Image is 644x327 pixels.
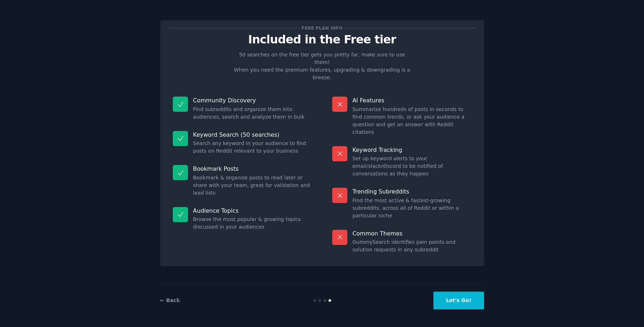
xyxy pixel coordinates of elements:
dd: GummySearch identifies pain points and solution requests in any subreddit [352,238,471,254]
dd: Browse the most popular & growing topics discussed in your audiences [193,216,312,231]
p: Community Discovery [193,97,312,104]
span: Free plan info [300,24,344,32]
p: Audience Topics [193,207,312,215]
dd: Set up keyword alerts to your email/slack/discord to be notified of conversations as they happen [352,155,471,178]
dd: Bookmark & organize posts to read later or share with your team, great for validation and lead lists [193,174,312,197]
p: 50 searches on the free tier gets you pretty far, make sure to use them! When you need the premiu... [231,51,413,81]
dd: Summarize hundreds of posts in seconds to find common trends, or ask your audience a question and... [352,106,471,136]
p: Common Themes [352,230,471,237]
dd: Find subreddits and organize them into audiences, search and analyze them in bulk [193,106,312,121]
p: Keyword Tracking [352,146,471,154]
p: Included in the Free tier [168,33,476,46]
dd: Find the most active & fastest-growing subreddits, across all of Reddit or within a particular niche [352,197,471,220]
button: Let's Go! [433,292,484,309]
dd: Search any keyword in your audience to find posts on Reddit relevant to your business [193,140,312,155]
a: ← Back [160,297,180,303]
p: Keyword Search (50 searches) [193,131,312,139]
p: AI Features [352,97,471,104]
p: Bookmark Posts [193,165,312,173]
p: Trending Subreddits [352,188,471,195]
